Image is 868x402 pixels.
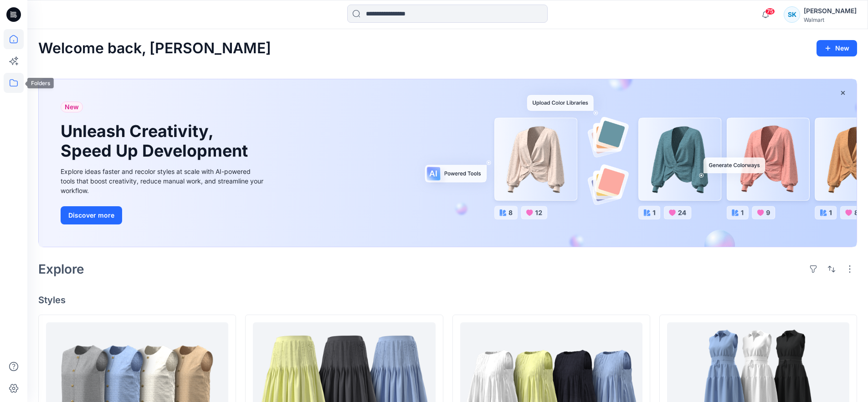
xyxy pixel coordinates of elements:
button: Discover more [61,206,122,224]
a: Discover more [61,206,266,224]
h2: Welcome back, [PERSON_NAME] [38,40,271,57]
span: New [65,102,79,112]
div: Walmart [804,16,857,23]
h1: Unleash Creativity, Speed Up Development [61,122,252,161]
div: Explore ideas faster and recolor styles at scale with AI-powered tools that boost creativity, red... [61,167,266,195]
h2: Explore [38,262,84,276]
div: SK [784,6,800,23]
div: [PERSON_NAME] [804,5,857,16]
span: 75 [765,8,775,15]
button: New [817,40,857,56]
h4: Styles [38,295,857,305]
